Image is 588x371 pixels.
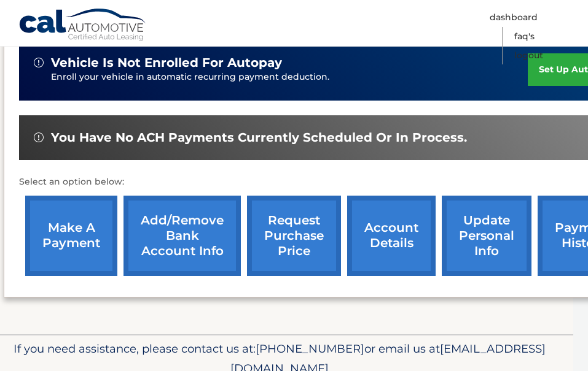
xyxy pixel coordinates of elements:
[442,196,531,276] a: update personal info
[18,8,147,44] a: Cal Automotive
[247,196,341,276] a: request purchase price
[51,55,282,71] span: vehicle is not enrolled for autopay
[51,130,467,145] span: You have no ACH payments currently scheduled or in process.
[490,8,538,27] a: Dashboard
[347,196,436,276] a: account details
[514,46,543,65] a: Logout
[34,132,44,142] img: alert-white.svg
[25,196,117,276] a: make a payment
[256,342,364,356] span: [PHONE_NUMBER]
[51,71,528,84] p: Enroll your vehicle in automatic recurring payment deduction.
[514,27,535,46] a: FAQ's
[34,58,44,67] img: alert-white.svg
[123,196,241,276] a: Add/Remove bank account info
